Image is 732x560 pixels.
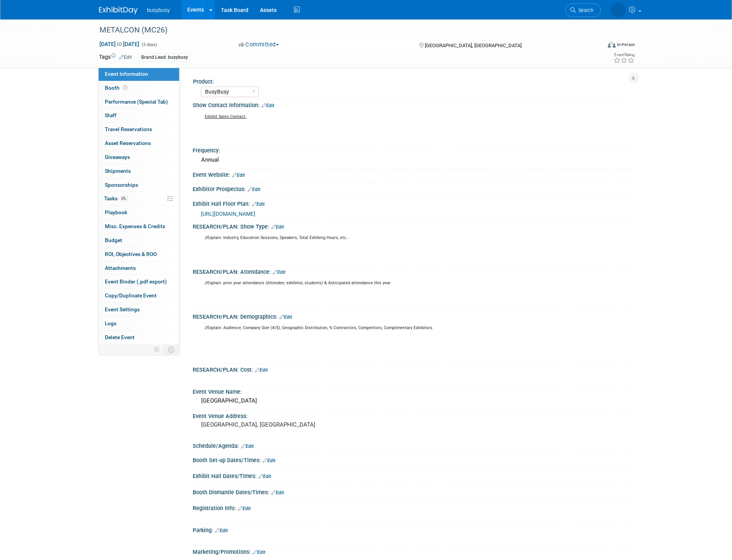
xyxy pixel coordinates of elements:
[99,109,179,122] a: Staff
[193,524,633,534] div: Parking:
[105,292,157,299] span: Copy/Duplicate Event
[164,345,180,355] td: Toggle Event Tabs
[617,42,635,48] div: In-Person
[105,237,122,243] span: Budget
[105,320,116,326] span: Logs
[198,154,627,166] div: Annual
[99,331,179,344] a: Delete Event
[193,145,633,154] div: Frequency:
[150,345,164,355] td: Personalize Event Tab Strip
[105,126,152,132] span: Travel Reservations
[99,95,179,109] a: Performance (Special Tab)
[119,55,132,60] a: Edit
[271,224,284,230] a: Edit
[193,99,633,109] div: Show Contact Information:
[271,490,284,495] a: Edit
[121,85,129,90] span: Booth not reserved yet
[273,270,286,275] a: Edit
[105,85,129,91] span: Booth
[193,470,633,480] div: Exhibit Hall Dates/Times:
[99,289,179,302] a: Copy/Duplicate Event
[99,53,132,62] td: Tags
[193,440,633,450] div: Schedule/Agenda:
[193,410,633,420] div: Event Venue Address:
[611,3,626,17] img: Braden Gillespie
[236,41,282,49] button: Committed
[232,172,245,178] a: Edit
[205,325,433,330] sup: //Explain: Audience, Company Size (#/$), Geographic Distribution, % Contractors, Competitors, Com...
[263,458,275,463] a: Edit
[105,182,138,188] span: Sponsorships
[555,40,635,52] div: Event Format
[99,137,179,150] a: Asset Reservations
[99,67,179,81] a: Event Information
[99,317,179,330] a: Logs
[99,220,179,233] a: Misc. Expenses & Credits
[105,154,130,160] span: Giveaways
[193,221,633,231] div: RESEARCH/PLAN: Show Type:
[105,223,165,229] span: Misc. Expenses & Credits
[105,334,135,340] span: Delete Event
[193,502,633,512] div: Registration Info:
[279,314,292,320] a: Edit
[201,211,255,217] a: [URL][DOMAIN_NAME]
[105,140,151,146] span: Asset Reservations
[105,278,167,285] span: Event Binder (.pdf export)
[608,41,616,48] img: Format-Inperson.png
[104,195,128,201] span: Tasks
[141,42,157,47] span: (3 days)
[193,169,633,179] div: Event Website:
[238,506,251,511] a: Edit
[565,3,601,17] a: Search
[139,53,190,61] div: Brand Lead: busybusy
[255,367,268,373] a: Edit
[253,550,265,555] a: Edit
[120,196,128,201] span: 0%
[99,261,179,275] a: Attachments
[205,235,349,240] sup: //Explain: Industry, Education Sessions, Speakers, Total Exhibing Hours, etc..
[99,206,179,219] a: Playbook
[193,183,633,193] div: Exhibitor Prospectus:
[99,7,138,14] img: ExhibitDay
[99,123,179,136] a: Travel Reservations
[105,112,116,118] span: Staff
[241,444,254,449] a: Edit
[105,265,136,271] span: Attachments
[99,81,179,95] a: Booth
[576,7,593,13] span: Search
[99,41,140,48] span: [DATE] [DATE]
[262,103,274,108] a: Edit
[105,306,140,312] span: Event Settings
[99,150,179,164] a: Giveaways
[193,386,633,396] div: Event Venue Name:
[205,280,391,285] sup: //Explain: prior year attendance (Attendee, exhibitor, students) & Anticipated attendance this year
[193,487,633,497] div: Booth Dismantle Dates/Times:
[99,234,179,247] a: Budget
[99,164,179,178] a: Shipments
[198,395,627,407] div: [GEOGRAPHIC_DATA]
[215,528,228,533] a: Edit
[193,364,633,374] div: RESEARCH/PLAN: Cost:
[425,43,522,48] span: [GEOGRAPHIC_DATA], [GEOGRAPHIC_DATA]
[147,7,170,13] span: busybusy
[105,168,131,174] span: Shipments
[116,41,123,47] span: to
[193,454,633,464] div: Booth Set-up Dates/Times:
[193,266,633,276] div: RESEARCH/PLAN: Attendance:
[201,421,368,428] pre: [GEOGRAPHIC_DATA], [GEOGRAPHIC_DATA]
[193,546,633,556] div: Marketing/Promotions:
[105,209,127,215] span: Playbook
[99,248,179,261] a: ROI, Objectives & ROO
[252,201,265,207] a: Edit
[248,187,260,192] a: Edit
[193,311,633,321] div: RESEARCH/PLAN: Demographics:
[99,275,179,289] a: Event Binder (.pdf export)
[105,251,157,257] span: ROI, Objectives & ROO
[258,474,271,479] a: Edit
[105,71,148,77] span: Event Information
[99,192,179,205] a: Tasks0%
[205,114,246,119] u: Exhibit Sales Contact:
[97,23,589,37] div: METALCON (MC26)
[99,178,179,192] a: Sponsorships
